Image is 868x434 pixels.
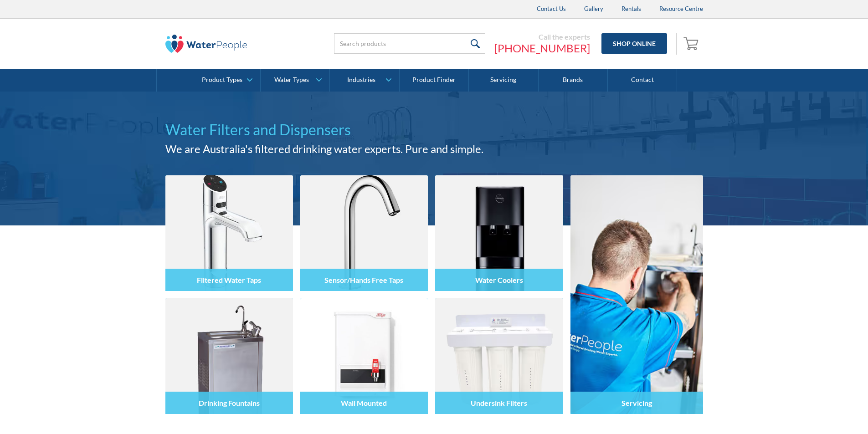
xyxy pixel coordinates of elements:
div: Product Types [202,76,242,84]
img: Water Coolers [435,175,563,291]
a: Product Finder [400,69,469,92]
img: The Water People [165,35,247,53]
h4: Servicing [621,398,652,407]
h4: Filtered Water Taps [197,276,261,284]
a: Shop Online [601,33,667,54]
h4: Water Coolers [475,276,523,284]
a: Open empty cart [681,33,703,55]
h4: Drinking Fountains [199,398,260,407]
h4: Undersink Filters [471,398,527,407]
div: Water Types [274,76,309,84]
img: shopping cart [683,36,701,51]
img: Undersink Filters [435,298,563,414]
a: Brands [539,69,608,92]
div: Call the experts [494,32,590,41]
a: Servicing [570,175,703,414]
h4: Sensor/Hands Free Taps [324,276,403,284]
img: Filtered Water Taps [165,175,293,291]
img: Drinking Fountains [165,298,293,414]
h4: Wall Mounted [341,398,387,407]
a: Contact [608,69,677,92]
div: Industries [347,76,375,84]
input: Search products [334,33,485,54]
a: Industries [330,69,399,92]
a: Servicing [469,69,538,92]
a: [PHONE_NUMBER] [494,41,590,55]
a: Water Types [261,69,329,92]
img: Sensor/Hands Free Taps [300,175,428,291]
img: Wall Mounted [300,298,428,414]
a: Product Types [191,69,260,92]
